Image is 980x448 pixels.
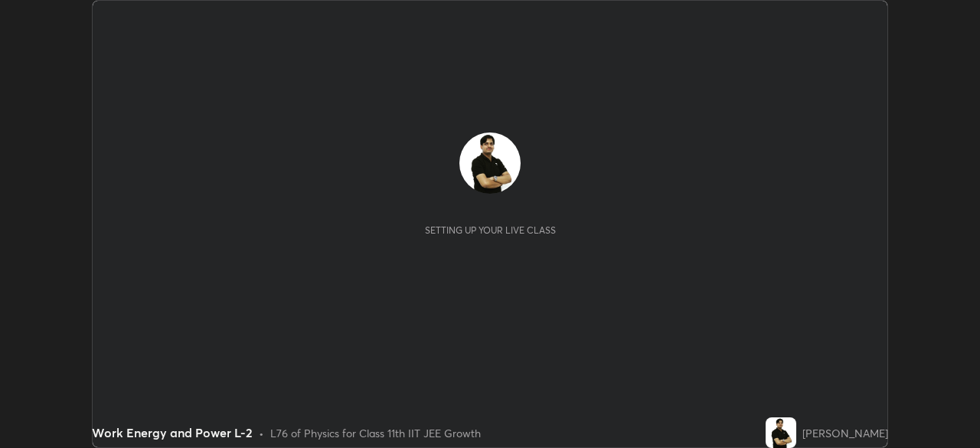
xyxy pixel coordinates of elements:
div: • [259,425,264,441]
div: Work Energy and Power L-2 [92,423,253,442]
div: L76 of Physics for Class 11th IIT JEE Growth [270,425,481,441]
img: 431a18b614af4412b9d80df8ac029b2b.jpg [766,417,796,448]
img: 431a18b614af4412b9d80df8ac029b2b.jpg [459,132,521,194]
div: Setting up your live class [425,224,556,236]
div: [PERSON_NAME] [802,425,888,441]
